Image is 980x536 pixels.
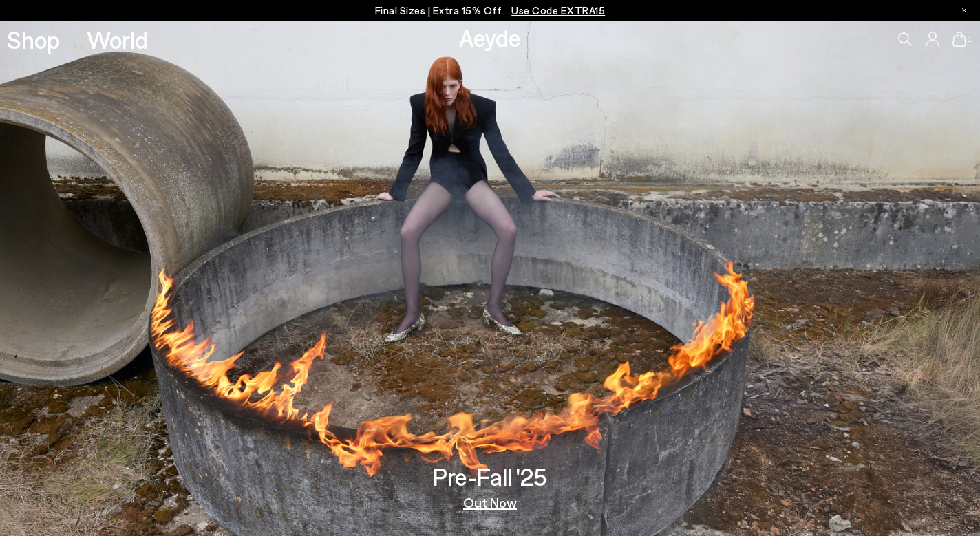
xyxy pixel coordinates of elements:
[433,464,547,489] h3: Pre-Fall '25
[952,32,966,47] a: 1
[87,28,148,52] a: World
[375,2,606,19] p: Final Sizes | Extra 15% Off
[966,36,973,43] span: 1
[511,4,605,17] span: Navigate to /collections/ss25-final-sizes
[459,23,521,52] a: Aeyde
[463,495,517,509] a: Out Now
[7,28,60,52] a: Shop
